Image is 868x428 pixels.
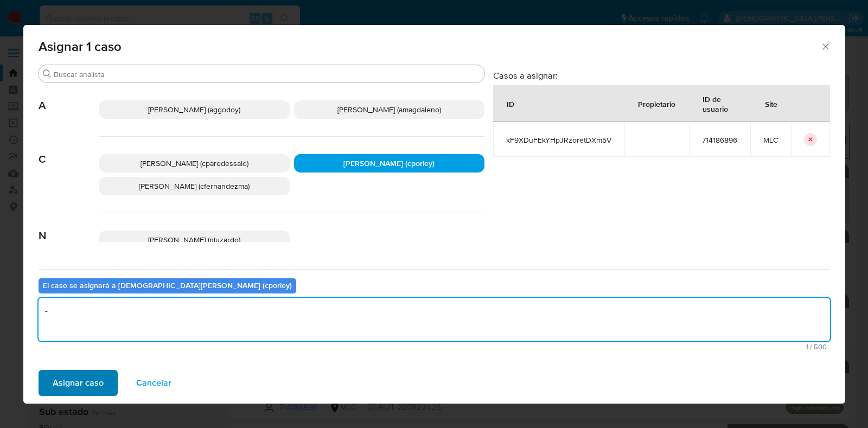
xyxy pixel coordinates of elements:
[43,280,292,291] b: El caso se asignará a [DEMOGRAPHIC_DATA][PERSON_NAME] (cporley)
[136,371,171,395] span: Cancelar
[702,135,737,145] span: 714186896
[820,41,830,51] button: Cerrar ventana
[294,154,484,173] div: [PERSON_NAME] (cporley)
[294,100,484,119] div: [PERSON_NAME] (amagdaleno)
[42,343,827,350] span: Máximo 500 caracteres
[690,86,750,122] div: ID de usuario
[139,181,250,191] span: [PERSON_NAME] (cfernandezma)
[752,91,790,117] div: Site
[506,135,611,145] span: kF9XDuFEkYHpJRzoretDXm5V
[23,25,845,404] div: assign-modal
[337,104,441,115] span: [PERSON_NAME] (amagdaleno)
[494,91,527,117] div: ID
[493,70,830,81] h3: Casos a asignar:
[39,213,99,242] span: N
[54,69,480,79] input: Buscar analista
[39,137,99,166] span: C
[53,371,104,395] span: Asignar caso
[148,104,240,115] span: [PERSON_NAME] (aggodoy)
[141,158,248,169] span: [PERSON_NAME] (cparedessald)
[39,83,99,112] span: A
[99,177,290,195] div: [PERSON_NAME] (cfernandezma)
[625,91,688,117] div: Propietario
[99,231,290,249] div: [PERSON_NAME] (nluzardo)
[804,133,817,146] button: icon-button
[43,69,52,78] button: Buscar
[343,158,435,169] span: [PERSON_NAME] (cporley)
[39,370,118,396] button: Asignar caso
[763,135,778,145] span: MLC
[148,234,240,245] span: [PERSON_NAME] (nluzardo)
[39,40,821,53] span: Asignar 1 caso
[122,370,186,396] button: Cancelar
[99,154,290,173] div: [PERSON_NAME] (cparedessald)
[39,298,830,341] textarea: -
[99,100,290,119] div: [PERSON_NAME] (aggodoy)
